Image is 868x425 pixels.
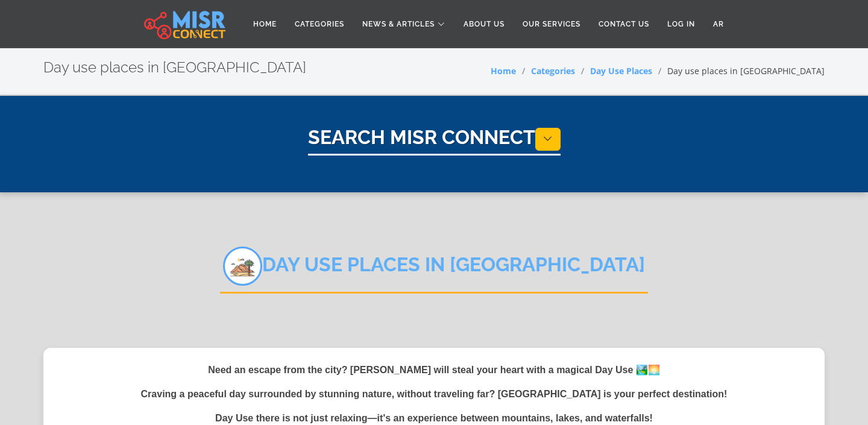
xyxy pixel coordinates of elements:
[658,13,704,36] a: Log in
[454,13,514,36] a: About Us
[514,13,590,36] a: Our Services
[362,19,435,30] span: News & Articles
[590,13,658,36] a: Contact Us
[308,126,561,156] h1: Search Misr Connect
[215,413,653,423] strong: Day Use there is not just relaxing—it's an experience between mountains, lakes, and waterfalls!
[144,9,225,39] img: main.misr_connect
[353,13,454,36] a: News & Articles
[43,59,306,77] h2: Day use places in [GEOGRAPHIC_DATA]
[208,365,660,375] strong: Need an escape from the city? [PERSON_NAME] will steal your heart with a magical Day Use 🏞️🌅
[531,65,575,77] a: Categories
[704,13,733,36] a: AR
[223,247,262,286] img: awbGIK1ThOJc9QUzHsnl.png
[652,65,825,77] li: Day use places in [GEOGRAPHIC_DATA]
[220,247,648,294] h2: Day use places in [GEOGRAPHIC_DATA]
[491,65,516,77] a: Home
[286,13,353,36] a: Categories
[590,65,652,77] a: Day Use Places
[244,13,286,36] a: Home
[141,389,728,399] strong: Craving a peaceful day surrounded by stunning nature, without traveling far? [GEOGRAPHIC_DATA] is...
